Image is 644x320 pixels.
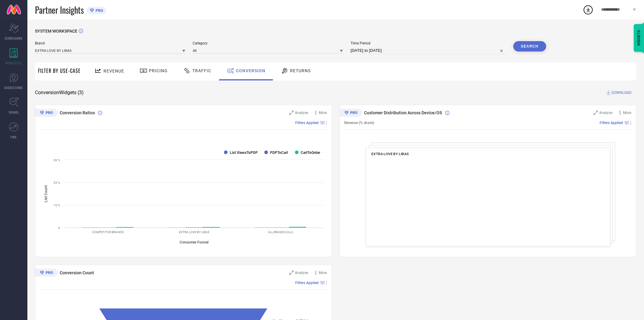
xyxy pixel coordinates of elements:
[54,204,60,207] text: 10 %
[326,281,327,285] span: |
[351,47,506,54] input: Select time period
[58,226,60,229] text: 0
[38,67,81,74] span: Filter By Use-Case
[236,68,265,73] span: Conversion
[364,110,442,115] span: Customer Distribution Across Device/OS
[44,185,48,202] tspan: List Count
[149,68,168,73] span: Pricing
[290,68,311,73] span: Returns
[371,152,408,156] span: EXTRA LOVE BY LIBAS
[54,158,60,162] text: 30 %
[35,269,58,278] div: Premium
[295,111,308,115] span: Analyse
[513,41,546,52] button: Search
[296,121,319,125] span: Filters Applied
[35,109,58,118] div: Premium
[60,110,95,115] span: Conversion Ratios
[295,271,308,275] span: Analyse
[623,111,632,115] span: More
[193,41,343,45] span: Category
[180,240,209,244] tspan: Consumer Funnel
[54,181,60,184] text: 20 %
[60,270,94,275] span: Conversion Count
[319,271,327,275] span: More
[35,29,77,34] span: SYSTEM WORKSPACE
[9,110,19,115] span: TRENDS
[94,8,103,13] span: PRO
[5,36,23,41] span: SCORECARDS
[345,121,374,125] span: Revenue (% share)
[594,111,598,115] svg: Zoom
[631,121,632,125] span: |
[289,111,294,115] svg: Zoom
[301,151,320,155] text: CartToOrder
[600,121,623,125] span: Filters Applied
[179,230,209,234] text: EXTRA LOVE BY LIBAS
[103,69,124,73] span: Revenue
[5,61,22,65] span: WORKSPACE
[230,151,258,155] text: List ViewsToPDP
[270,151,288,155] text: PDPToCart
[35,41,185,45] span: Brand
[612,90,632,96] span: DOWNLOAD
[268,230,293,234] text: ALL BRANDS (ALL)
[35,90,84,96] span: Conversion Widgets ( 3 )
[351,41,506,45] span: Time Period
[326,121,327,125] span: |
[11,135,17,139] span: FWD
[289,271,294,275] svg: Zoom
[92,230,124,234] text: COMPETITOR BRANDS
[600,111,613,115] span: Analyse
[5,85,23,90] span: SUGGESTIONS
[192,68,211,73] span: Traffic
[296,281,319,285] span: Filters Applied
[583,4,594,15] div: Open download list
[35,4,84,16] span: Partner Insights
[340,109,362,118] div: Premium
[319,111,327,115] span: More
